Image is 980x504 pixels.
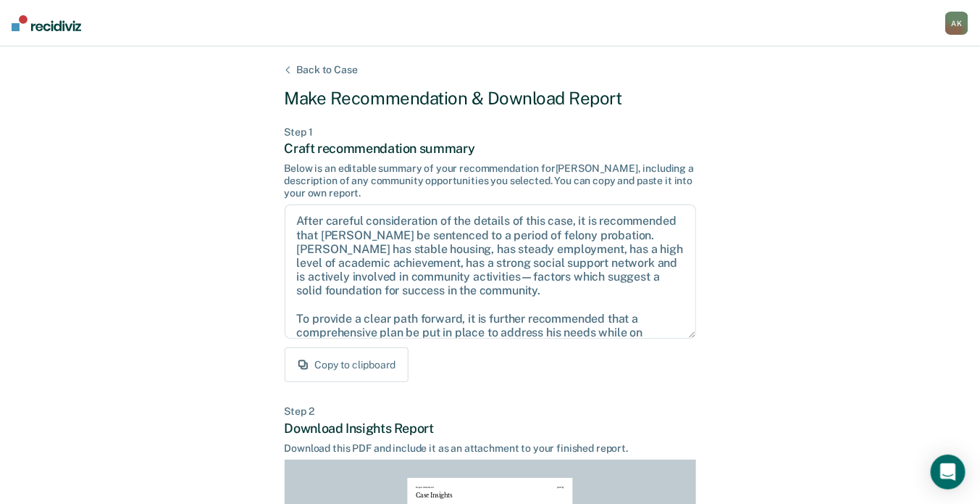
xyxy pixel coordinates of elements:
button: Copy to clipboard [285,347,409,382]
div: Case Insights [416,492,490,499]
div: Make Recommendation & Download Report [285,88,696,109]
div: Download Insights Report [285,421,696,437]
div: Back to Case [280,64,375,76]
button: AK [945,12,968,35]
textarea: After careful consideration of the details of this case, it is recommended that [PERSON_NAME] be ... [285,205,696,339]
div: Step 2 [285,405,696,418]
div: Craft recommendation summary [285,141,696,157]
div: Report Attachment [416,487,435,489]
div: Below is an editable summary of your recommendation for [PERSON_NAME] , including a description o... [285,162,696,199]
div: Step 1 [285,126,696,139]
div: Download this PDF and include it as an attachment to your finished report. [285,442,696,455]
img: Recidiviz [12,15,81,31]
div: A K [945,12,968,35]
div: Open Intercom Messenger [931,455,966,489]
div: [DATE] [558,487,564,489]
